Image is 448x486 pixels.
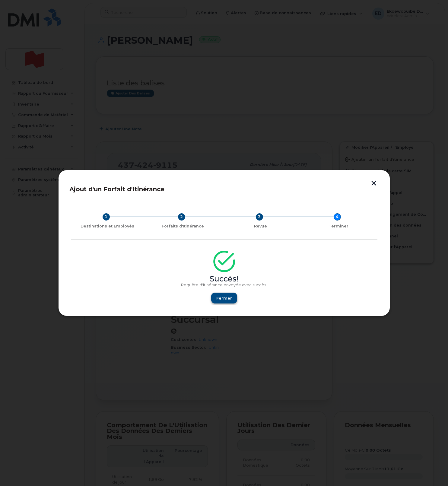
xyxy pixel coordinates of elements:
div: 3 [256,213,263,221]
div: 1 [103,213,110,221]
button: Fermer [211,293,237,303]
div: Forfaits d'Itinérance [146,224,219,229]
div: Succès! [71,277,377,281]
span: Ajout d'un Forfait d'Itinérance [69,186,164,193]
span: Fermer [216,295,232,301]
p: Requête d'itinérance envoyée avec succès. [71,283,377,287]
div: Revue [224,224,297,229]
div: 2 [178,213,185,221]
div: Destinations et Employés [73,224,141,229]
